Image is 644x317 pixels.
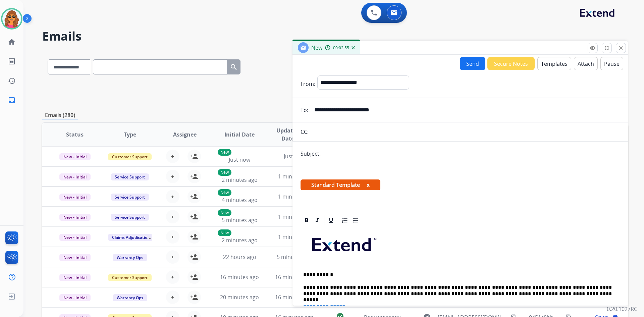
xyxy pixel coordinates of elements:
[218,189,231,196] p: New
[222,236,258,244] span: 2 minutes ago
[113,254,147,261] span: Warranty Ops
[190,213,198,221] mat-icon: person_add
[340,215,350,225] div: Ordered List
[2,9,21,28] img: avatar
[590,45,596,51] mat-icon: remove_red_eye
[171,193,174,201] span: +
[600,57,623,70] button: Pause
[66,130,84,139] span: Status
[460,57,485,70] button: Send
[59,274,91,281] span: New - Initial
[618,45,624,51] mat-icon: close
[190,193,198,201] mat-icon: person_add
[8,57,16,65] mat-icon: list_alt
[301,179,380,190] span: Standard Template
[108,153,152,160] span: Customer Support
[278,233,311,241] span: 1 minute ago
[273,126,303,143] span: Updated Date
[59,153,91,160] span: New - Initial
[218,229,231,236] p: New
[190,273,198,281] mat-icon: person_add
[278,173,311,180] span: 1 minute ago
[166,250,179,264] button: +
[190,233,198,241] mat-icon: person_add
[111,214,149,221] span: Service Support
[171,152,174,160] span: +
[8,96,16,104] mat-icon: inbox
[301,106,308,114] p: To:
[8,77,16,85] mat-icon: history
[222,216,258,224] span: 5 minutes ago
[284,153,305,160] span: Just now
[223,253,256,261] span: 22 hours ago
[190,172,198,180] mat-icon: person_add
[487,57,535,70] button: Secure Notes
[113,294,147,301] span: Warranty Ops
[218,149,231,156] p: New
[190,152,198,160] mat-icon: person_add
[59,294,91,301] span: New - Initial
[278,213,311,220] span: 1 minute ago
[230,63,238,71] mat-icon: search
[301,128,309,136] p: CC:
[190,293,198,301] mat-icon: person_add
[59,214,91,221] span: New - Initial
[166,290,179,304] button: +
[59,254,91,261] span: New - Initial
[8,38,16,46] mat-icon: home
[171,273,174,281] span: +
[229,156,250,163] span: Just now
[311,44,322,51] span: New
[111,194,149,201] span: Service Support
[224,130,255,139] span: Initial Date
[301,150,321,158] p: Subject:
[326,215,336,225] div: Underline
[220,273,259,281] span: 16 minutes ago
[171,293,174,301] span: +
[166,210,179,223] button: +
[604,45,610,51] mat-icon: fullscreen
[166,230,179,244] button: +
[351,215,361,225] div: Bullet List
[218,169,231,176] p: New
[42,111,78,119] p: Emails (280)
[222,176,258,183] span: 2 minutes ago
[166,170,179,183] button: +
[537,57,571,70] button: Templates
[222,196,258,204] span: 4 minutes ago
[190,253,198,261] mat-icon: person_add
[171,172,174,180] span: +
[108,234,154,241] span: Claims Adjudication
[275,273,314,281] span: 16 minutes ago
[278,193,311,200] span: 1 minute ago
[59,234,91,241] span: New - Initial
[277,253,313,261] span: 5 minutes ago
[166,270,179,284] button: +
[166,190,179,203] button: +
[108,274,152,281] span: Customer Support
[166,150,179,163] button: +
[171,213,174,221] span: +
[42,30,628,43] h2: Emails
[301,80,315,88] p: From:
[124,130,136,139] span: Type
[220,294,259,301] span: 20 minutes ago
[367,181,370,189] button: x
[275,294,314,301] span: 16 minutes ago
[59,173,91,180] span: New - Initial
[333,45,349,51] span: 00:02:55
[173,130,197,139] span: Assignee
[574,57,598,70] button: Attach
[171,233,174,241] span: +
[312,215,322,225] div: Italic
[59,194,91,201] span: New - Initial
[171,253,174,261] span: +
[607,305,637,313] p: 0.20.1027RC
[111,173,149,180] span: Service Support
[302,215,312,225] div: Bold
[218,209,231,216] p: New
